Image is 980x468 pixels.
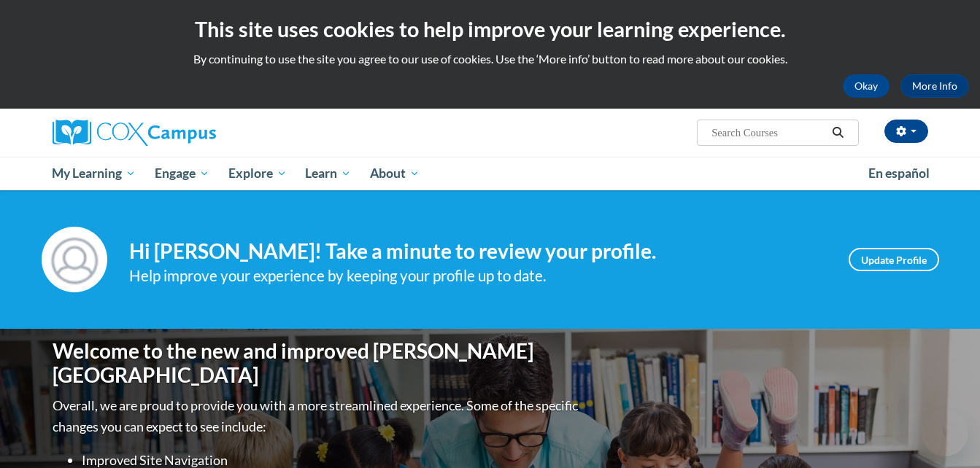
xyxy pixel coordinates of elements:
[31,157,950,190] div: Main menu
[11,51,969,67] p: By continuing to use the site you agree to our use of cookies. Use the ‘More info’ button to read...
[859,158,939,189] a: En español
[155,165,209,182] span: Engage
[370,165,420,182] span: About
[900,74,969,98] a: More Info
[219,157,296,190] a: Explore
[129,239,827,264] h4: Hi [PERSON_NAME]! Take a minute to review your profile.
[53,120,330,146] a: Cox Campus
[53,120,216,146] img: Cox Campus
[843,74,890,98] button: Okay
[228,165,287,182] span: Explore
[42,227,107,292] img: Profile Image
[52,165,136,182] span: My Learning
[53,395,582,437] p: Overall, we are proud to provide you with a more streamlined experience. Some of the specific cha...
[145,157,219,190] a: Engage
[43,157,146,190] a: My Learning
[884,120,928,143] button: Account Settings
[53,339,582,388] h1: Welcome to the new and improved [PERSON_NAME][GEOGRAPHIC_DATA]
[129,264,827,288] div: Help improve your experience by keeping your profile up to date.
[296,157,360,190] a: Learn
[849,248,939,271] a: Update Profile
[827,124,849,141] button: Search
[11,15,969,44] h2: This site uses cookies to help improve your learning experience.
[360,157,429,190] a: About
[305,165,351,182] span: Learn
[922,410,968,456] iframe: Button to launch messaging window
[710,124,827,141] input: Search Courses
[868,165,930,181] span: En español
